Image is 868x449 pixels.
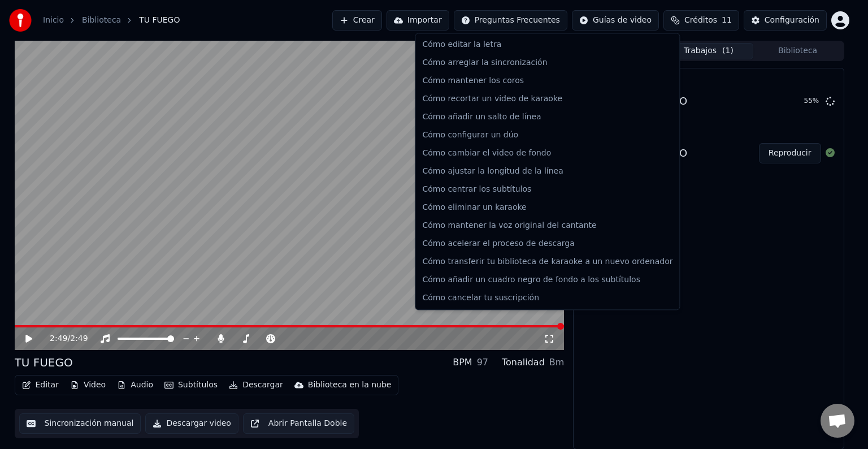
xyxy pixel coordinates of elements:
[418,271,677,289] div: Cómo añadir un cuadro negro de fondo a los subtítulos
[418,90,677,108] div: Cómo recortar un video de karaoke
[418,217,677,235] div: Cómo mantener la voz original del cantante
[418,162,677,180] div: Cómo ajustar la longitud de la línea
[418,54,677,72] div: Cómo arreglar la sincronización
[418,36,677,54] div: Cómo editar la letra
[418,144,677,162] div: Cómo cambiar el video de fondo
[418,198,677,217] div: Cómo eliminar un karaoke
[418,253,677,271] div: Cómo transferir tu biblioteca de karaoke a un nuevo ordenador
[418,289,677,307] div: Cómo cancelar tu suscripción
[418,108,677,126] div: Cómo añadir un salto de línea
[418,180,677,198] div: Cómo centrar los subtítulos
[418,235,677,253] div: Cómo acelerar el proceso de descarga
[418,126,677,144] div: Cómo configurar un dúo
[418,72,677,90] div: Cómo mantener los coros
